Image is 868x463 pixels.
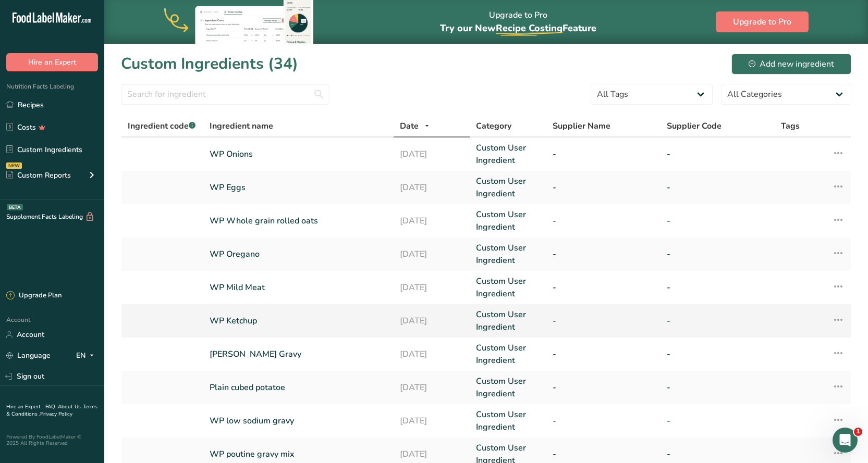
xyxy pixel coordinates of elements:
a: WP Whole grain rolled oats [210,215,387,227]
a: About Us . [58,403,83,410]
a: Custom User Ingredient [476,375,540,400]
span: Recipe Costing [496,22,563,34]
a: - [553,215,654,227]
a: [DATE] [400,448,463,460]
div: Upgrade to Pro [440,1,596,44]
a: WP Onions [210,148,387,160]
span: Supplier Code [667,120,722,132]
a: - [553,415,654,427]
a: - [667,148,768,160]
a: - [667,248,768,260]
a: - [667,215,768,227]
div: Custom Reports [6,170,71,181]
a: - [553,281,654,294]
a: [DATE] [400,148,463,160]
span: Date [400,120,419,132]
span: Ingredient code [128,120,195,132]
a: - [667,448,768,460]
a: - [553,448,654,460]
a: - [667,181,768,194]
a: Language [6,346,51,365]
a: - [667,415,768,427]
a: WP Mild Meat [210,281,387,294]
a: - [667,348,768,360]
div: BETA [7,204,23,210]
a: WP low sodium gravy [210,415,387,427]
a: [DATE] [400,415,463,427]
span: Category [476,120,511,132]
div: NEW [6,162,22,169]
iframe: Intercom live chat [833,428,858,453]
a: [DATE] [400,315,463,327]
a: - [553,248,654,260]
h1: Custom Ingredients (34) [121,52,298,76]
button: Add new ingredient [731,54,851,74]
a: Custom User Ingredient [476,208,540,233]
a: [DATE] [400,348,463,360]
span: Supplier Name [553,120,610,132]
a: Custom User Ingredient [476,342,540,367]
a: Plain cubed potatoe [210,381,387,394]
div: Upgrade Plan [6,291,62,301]
a: Custom User Ingredient [476,175,540,200]
div: EN [76,349,98,362]
a: [DATE] [400,181,463,194]
a: [PERSON_NAME] Gravy [210,348,387,360]
span: Ingredient name [210,120,273,132]
a: - [553,381,654,394]
a: - [667,381,768,394]
button: Hire an Expert [6,53,98,71]
a: - [553,315,654,327]
a: Custom User Ingredient [476,308,540,333]
a: WP Eggs [210,181,387,194]
span: 1 [854,428,862,436]
a: Custom User Ingredient [476,275,540,300]
a: Hire an Expert . [6,403,43,410]
button: Upgrade to Pro [716,11,809,32]
input: Search for ingredient [121,84,329,105]
a: - [553,148,654,160]
div: Powered By FoodLabelMaker © 2025 All Rights Reserved [6,434,98,446]
span: Upgrade to Pro [733,16,791,28]
a: [DATE] [400,248,463,260]
span: Tags [781,120,800,132]
a: [DATE] [400,281,463,294]
a: [DATE] [400,381,463,394]
a: - [553,181,654,194]
a: Terms & Conditions . [6,403,97,418]
span: Try our New Feature [440,22,596,34]
a: Custom User Ingredient [476,408,540,433]
a: - [553,348,654,360]
a: [DATE] [400,215,463,227]
a: - [667,281,768,294]
a: Custom User Ingredient [476,242,540,267]
a: Privacy Policy [40,410,72,418]
div: Add new ingredient [749,58,834,70]
a: WP Oregano [210,248,387,260]
a: - [667,315,768,327]
a: WP Ketchup [210,315,387,327]
a: FAQ . [45,403,58,410]
a: WP poutine gravy mix [210,448,387,460]
a: Custom User Ingredient [476,142,540,167]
